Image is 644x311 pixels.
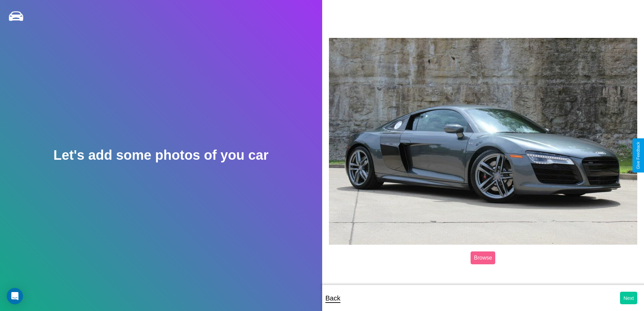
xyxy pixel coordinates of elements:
label: Browse [471,251,495,264]
div: Open Intercom Messenger [7,288,23,304]
button: Next [620,292,637,304]
p: Back [326,292,340,304]
img: posted [329,38,638,245]
div: Give Feedback [636,142,641,169]
h2: Let's add some photos of you car [53,148,268,163]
